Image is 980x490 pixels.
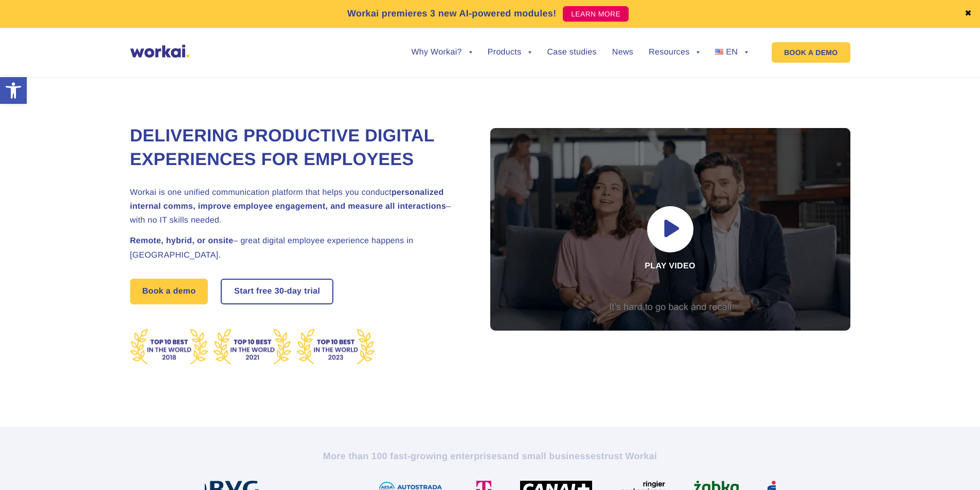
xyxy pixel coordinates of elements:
[490,128,850,331] div: Play video
[130,234,465,262] h2: – great digital employee experience happens in [GEOGRAPHIC_DATA].
[205,450,776,462] h2: More than 100 fast-growing enterprises trust Workai
[130,237,234,245] strong: Remote, hybrid, or onsite
[772,42,850,63] a: BOOK A DEMO
[130,279,208,304] a: Book a demo
[130,186,465,228] h2: Workai is one unified communication platform that helps you conduct – with no IT skills needed.
[563,6,629,22] a: LEARN MORE
[488,48,532,57] a: Products
[347,7,557,21] p: Workai premieres 3 new AI-powered modules!
[502,451,601,461] i: and small businesses
[411,48,472,57] a: Why Workai?
[275,287,302,296] i: 30-day
[649,48,700,57] a: Resources
[547,48,596,57] a: Case studies
[965,10,972,18] a: ✖
[130,124,465,172] h1: Delivering Productive Digital Experiences for Employees
[612,48,633,57] a: News
[726,48,738,57] span: EN
[222,280,332,303] a: Start free30-daytrial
